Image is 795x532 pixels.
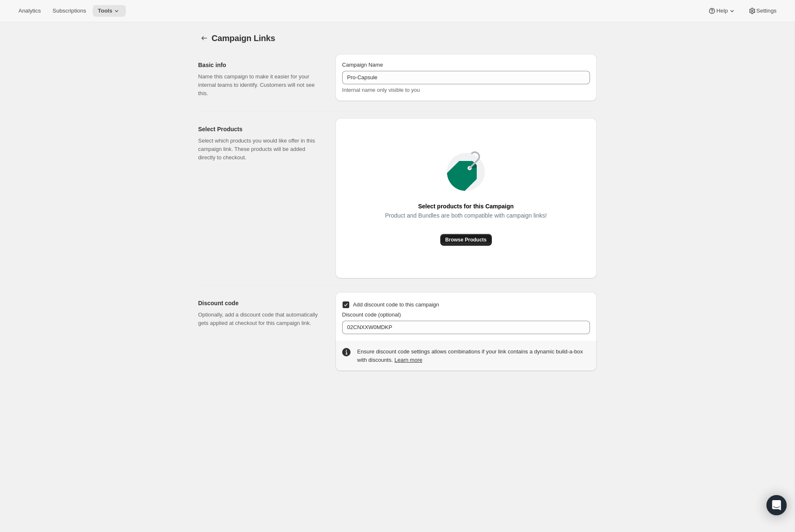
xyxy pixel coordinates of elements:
[766,495,787,515] div: Open Intercom Messenger
[198,73,322,98] p: Name this campaign to make it easier for your internal teams to identify. Customers will not see ...
[18,8,41,14] span: Analytics
[342,321,590,334] input: Enter code
[716,8,727,14] span: Help
[395,357,422,363] a: Learn more
[198,61,322,69] h2: Basic info
[342,62,383,68] span: Campaign Name
[418,200,514,212] span: Select products for this Campaign
[357,348,590,364] div: Ensure discount code settings allows combinations if your link contains a dynamic build-a-box wit...
[47,5,91,17] button: Subscriptions
[756,8,777,14] span: Settings
[98,8,112,14] span: Tools
[385,210,547,221] span: Product and Bundles are both compatible with campaign links!
[93,5,126,17] button: Tools
[703,5,741,17] button: Help
[342,87,420,93] span: Internal name only visible to you
[212,34,275,43] span: Campaign Links
[198,311,322,327] p: Optionally, add a discount code that automatically gets applied at checkout for this campaign link.
[198,299,322,307] h2: Discount code
[342,311,401,318] span: Discount code (optional)
[198,125,322,133] h2: Select Products
[198,137,322,162] p: Select which products you would like offer in this campaign link. These products will be added di...
[52,8,86,14] span: Subscriptions
[342,71,590,84] input: Example: Seasonal campaign
[440,234,492,246] button: Browse Products
[445,236,487,243] span: Browse Products
[743,5,782,17] button: Settings
[13,5,46,17] button: Analytics
[353,301,439,308] span: Add discount code to this campaign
